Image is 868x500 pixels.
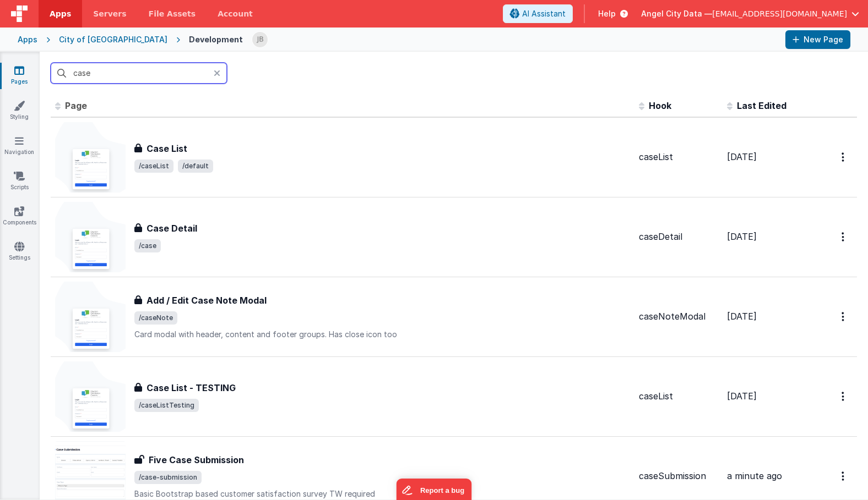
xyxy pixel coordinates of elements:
span: [DATE] [727,151,757,162]
div: caseList [639,390,718,403]
span: [EMAIL_ADDRESS][DOMAIN_NAME] [712,8,847,19]
h3: Five Case Submission [149,453,244,466]
div: caseDetail [639,230,718,243]
button: New Page [785,30,850,49]
div: Apps [18,34,37,45]
div: caseNoteModal [639,310,718,323]
h3: Add / Edit Case Note Modal [147,294,267,307]
span: /default [178,160,213,173]
p: Basic Bootstrap based customer satisfaction survey TW required [134,488,630,499]
button: Options [835,226,853,248]
span: /case [134,239,161,252]
div: caseSubmission [639,470,718,482]
span: Angel City Data — [641,8,712,19]
span: Page [65,100,87,111]
span: Apps [50,8,71,19]
span: [DATE] [727,311,757,322]
button: Options [835,305,853,328]
span: File Assets [149,8,196,19]
h3: Case List - TESTING [147,381,236,394]
img: 9990944320bbc1bcb8cfbc08cd9c0949 [252,32,268,47]
span: a minute ago [727,470,782,481]
button: Options [835,146,853,168]
p: Card modal with header, content and footer groups. Has close icon too [134,329,630,340]
button: Options [835,385,853,408]
div: Development [189,34,243,45]
span: /caseList [134,160,173,173]
span: [DATE] [727,231,757,242]
div: caseList [639,151,718,163]
button: Angel City Data — [EMAIL_ADDRESS][DOMAIN_NAME] [641,8,859,19]
span: AI Assistant [522,8,566,19]
div: City of [GEOGRAPHIC_DATA] [59,34,167,45]
button: AI Assistant [503,4,573,23]
h3: Case Detail [147,222,197,235]
span: /case-submission [134,471,202,484]
span: Hook [649,100,671,111]
span: [DATE] [727,391,757,402]
button: Options [835,465,853,487]
input: Search pages, id's ... [51,63,227,84]
h3: Case List [147,142,187,155]
span: /caseNote [134,311,177,325]
span: /caseListTesting [134,399,199,412]
span: Help [598,8,616,19]
span: Last Edited [737,100,786,111]
span: Servers [93,8,126,19]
